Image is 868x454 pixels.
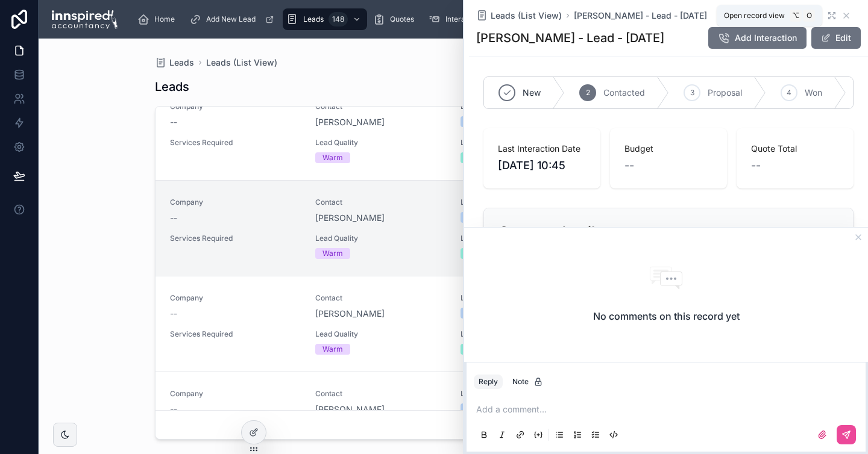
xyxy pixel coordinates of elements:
button: Add Interaction [708,27,807,49]
div: Note [512,377,543,387]
button: Edit [811,27,861,49]
span: Lead Quality [315,234,446,243]
span: 3 [690,88,694,98]
a: Interactions [425,8,494,30]
a: Quotes [370,8,423,30]
a: [PERSON_NAME] [315,116,385,128]
span: Leads (List View) [491,10,562,22]
span: Company [170,389,301,399]
span: Services Required [170,329,301,339]
span: -- [170,308,177,320]
a: Company--Contact[PERSON_NAME]Lead SourceStriveXLast Interaction Date[DATE] 10:45Services Required... [156,180,752,276]
button: Reply [474,375,503,389]
span: Contacted [603,87,645,99]
span: 2 [586,88,590,98]
div: scrollable content [128,6,820,33]
span: -- [170,403,177,415]
span: Contact [315,102,446,111]
span: Last Interaction Date [498,143,586,155]
span: Services Required [170,138,301,148]
span: Company [170,197,301,207]
span: Lead Quality [315,138,446,148]
span: Add New Lead [206,14,256,24]
span: Quote Total [751,143,839,155]
h2: No comments on this record yet [593,309,740,323]
button: Note [508,375,548,389]
span: Company [170,102,301,111]
span: 4 [787,88,791,98]
a: Company--Contact[PERSON_NAME]Lead SourceStriveXLast Interaction Date[DATE] 11:43Services Required... [156,84,752,180]
span: Home [154,14,175,24]
div: Warm [322,248,343,259]
a: [PERSON_NAME] - Lead - [DATE] [574,10,707,22]
span: O [804,11,814,20]
span: -- [751,157,761,174]
span: Won [805,87,822,99]
h2: Contact details [498,223,603,242]
span: -- [170,212,177,224]
span: Contact [315,389,446,399]
a: Add New Lead [186,8,280,30]
span: Contact [315,293,446,303]
span: ⌥ [791,11,800,20]
span: Budget [624,143,712,155]
span: Contact [315,197,446,207]
span: Services Required [170,234,301,243]
h1: [PERSON_NAME] - Lead - [DATE] [476,30,664,46]
span: [DATE] 10:45 [498,157,586,174]
span: Lead Priority [461,138,591,148]
div: 148 [329,12,348,26]
span: Lead Source [461,293,591,303]
span: Leads [303,14,324,24]
div: Warm [322,152,343,163]
span: Leads [169,57,194,69]
span: Interactions [445,14,486,24]
a: Home [134,8,183,30]
span: Lead Priority [461,234,591,243]
span: Quotes [390,14,414,24]
a: Leads [155,57,194,69]
a: Leads148 [283,8,367,30]
span: Add Interaction [735,32,797,44]
span: New [523,87,541,99]
span: Lead Quality [315,329,446,339]
h1: Leads [155,78,189,95]
span: -- [170,116,177,128]
img: App logo [48,10,118,29]
span: Lead Source [461,102,591,111]
a: Leads (List View) [476,10,562,22]
a: Leads (List View) [206,57,277,69]
span: Lead Source [461,197,591,207]
span: Lead Priority [461,329,591,339]
div: Warm [322,344,343,355]
a: [PERSON_NAME] [315,403,385,415]
span: Lead Source [461,389,591,399]
span: Proposal [708,87,742,99]
a: Company--Contact[PERSON_NAME]Lead SourceStriveXLast Interaction Date[DATE] 10:40Services Required... [156,276,752,372]
span: Open record view [724,11,785,20]
span: -- [624,157,634,174]
a: [PERSON_NAME] [315,308,385,320]
span: Company [170,293,301,303]
a: [PERSON_NAME] [315,212,385,224]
